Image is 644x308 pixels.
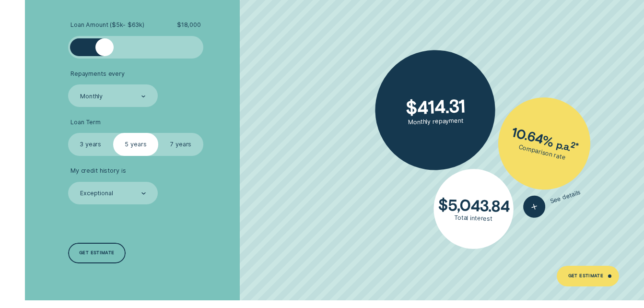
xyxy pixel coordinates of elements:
[113,133,158,155] label: 5 years
[68,243,126,263] a: Get estimate
[80,190,113,198] div: Exceptional
[557,266,619,286] a: Get Estimate
[70,167,126,175] span: My credit history is
[80,93,103,100] div: Monthly
[521,181,584,221] button: See details
[158,133,203,155] label: 7 years
[70,118,101,126] span: Loan Term
[68,133,113,155] label: 3 years
[550,189,582,205] span: See details
[70,21,144,29] span: Loan Amount ( $5k - $63k )
[177,21,201,29] span: $ 18,000
[70,70,125,78] span: Repayments every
